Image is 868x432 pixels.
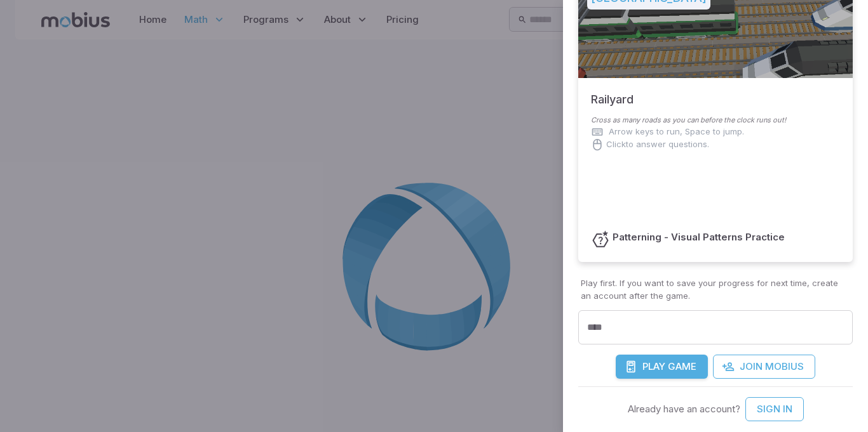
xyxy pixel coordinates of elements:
[745,397,804,421] a: Sign In
[591,78,634,108] h5: Railyard
[613,230,785,244] h6: Patterning - Visual Patterns Practice
[591,115,840,126] p: Cross as many roads as you can before the clock runs out!
[668,360,696,374] span: Game
[609,126,744,138] p: Arrow keys to run, Space to jump.
[616,355,708,379] button: PlayGame
[713,355,815,379] a: Join Mobius
[606,138,709,151] p: Click to answer questions.
[642,360,665,374] span: Play
[581,277,850,303] p: Play first. If you want to save your progress for next time, create an account after the game.
[628,402,740,416] p: Already have an account?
